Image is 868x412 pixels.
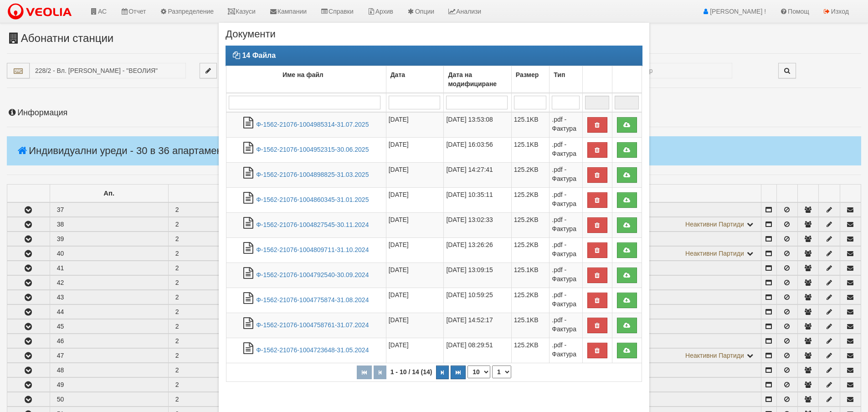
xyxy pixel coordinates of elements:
td: 125.1KB [511,112,549,138]
tr: Ф-1562-21076-1004898825-31.03.2025.pdf - Фактура [226,162,642,187]
td: Дата на модифициране: No sort applied, activate to apply an ascending sort [444,66,511,93]
td: .pdf - Фактура [550,288,583,313]
a: Ф-1562-21076-1004898825-31.03.2025 [256,171,369,178]
td: .pdf - Фактура [550,137,583,162]
a: Ф-1562-21076-1004985314-31.07.2025 [256,121,369,128]
b: Дата [390,71,405,78]
td: [DATE] [386,288,444,313]
td: [DATE] [386,112,444,138]
a: Ф-1562-21076-1004723648-31.05.2024 [256,346,369,354]
button: Последна страница [451,366,466,379]
span: 1 - 10 / 14 (14) [388,368,435,376]
td: [DATE] [386,137,444,162]
td: [DATE] [386,187,444,212]
tr: Ф-1562-21076-1004860345-31.01.2025.pdf - Фактура [226,187,642,212]
a: Ф-1562-21076-1004827545-30.11.2024 [256,221,369,228]
td: .pdf - Фактура [550,187,583,212]
td: Тип: No sort applied, activate to apply an ascending sort [550,66,583,93]
a: Ф-1562-21076-1004775874-31.08.2024 [256,296,369,304]
td: [DATE] [386,338,444,363]
td: [DATE] [386,212,444,237]
b: Тип [554,71,565,78]
td: [DATE] 13:02:33 [444,212,511,237]
tr: Ф-1562-21076-1004809711-31.10.2024.pdf - Фактура [226,237,642,263]
button: Следваща страница [436,366,449,379]
tr: Ф-1562-21076-1004775874-31.08.2024.pdf - Фактура [226,288,642,313]
td: Дата: No sort applied, activate to apply an ascending sort [386,66,444,93]
td: [DATE] [386,313,444,338]
td: Име на файл: No sort applied, activate to apply an ascending sort [226,66,386,93]
a: Ф-1562-21076-1004952315-30.06.2025 [256,146,369,153]
td: [DATE] 08:29:51 [444,338,511,363]
td: .pdf - Фактура [550,162,583,187]
td: [DATE] 13:09:15 [444,263,511,288]
tr: Ф-1562-21076-1004827545-30.11.2024.pdf - Фактура [226,212,642,237]
strong: 14 Файла [242,51,276,59]
span: Документи [226,30,276,46]
td: [DATE] 10:35:11 [444,187,511,212]
td: 125.2KB [511,338,549,363]
td: 125.1KB [511,263,549,288]
td: : No sort applied, activate to apply an ascending sort [582,66,612,93]
td: [DATE] 14:27:41 [444,162,511,187]
td: [DATE] [386,263,444,288]
td: [DATE] [386,237,444,263]
tr: Ф-1562-21076-1004985314-31.07.2025.pdf - Фактура [226,112,642,138]
b: Дата на модифициране [448,71,497,88]
td: .pdf - Фактура [550,237,583,263]
tr: Ф-1562-21076-1004952315-30.06.2025.pdf - Фактура [226,137,642,162]
td: [DATE] 14:52:17 [444,313,511,338]
td: : No sort applied, activate to apply an ascending sort [612,66,642,93]
td: 125.1KB [511,137,549,162]
td: [DATE] 16:03:56 [444,137,511,162]
td: [DATE] 13:26:26 [444,237,511,263]
td: Размер: No sort applied, activate to apply an ascending sort [511,66,549,93]
td: .pdf - Фактура [550,112,583,138]
td: 125.2KB [511,237,549,263]
td: 125.1KB [511,313,549,338]
td: [DATE] 10:59:25 [444,288,511,313]
td: 125.2KB [511,187,549,212]
select: Страница номер [492,366,511,378]
a: Ф-1562-21076-1004860345-31.01.2025 [256,196,369,203]
td: 125.2KB [511,288,549,313]
a: Ф-1562-21076-1004809711-31.10.2024 [256,246,369,253]
td: .pdf - Фактура [550,263,583,288]
td: [DATE] 13:53:08 [444,112,511,138]
b: Размер [516,71,539,78]
button: Първа страница [357,366,372,379]
tr: Ф-1562-21076-1004723648-31.05.2024.pdf - Фактура [226,338,642,363]
button: Предишна страница [374,366,386,379]
tr: Ф-1562-21076-1004758761-31.07.2024.pdf - Фактура [226,313,642,338]
td: .pdf - Фактура [550,212,583,237]
a: Ф-1562-21076-1004758761-31.07.2024 [256,321,369,329]
td: .pdf - Фактура [550,313,583,338]
td: 125.2KB [511,162,549,187]
td: .pdf - Фактура [550,338,583,363]
select: Брой редове на страница [467,366,490,378]
tr: Ф-1562-21076-1004792540-30.09.2024.pdf - Фактура [226,263,642,288]
td: [DATE] [386,162,444,187]
td: 125.2KB [511,212,549,237]
b: Име на файл [282,71,324,78]
a: Ф-1562-21076-1004792540-30.09.2024 [256,271,369,278]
